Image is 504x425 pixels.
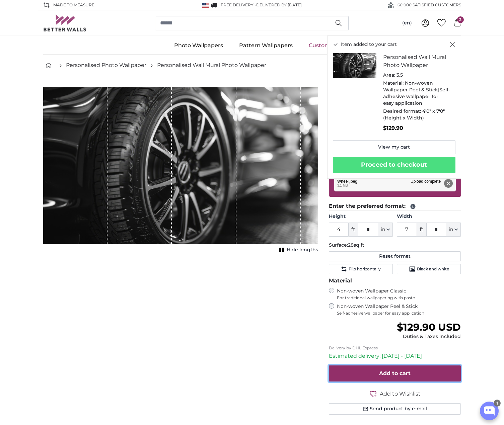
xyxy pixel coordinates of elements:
[333,140,455,154] a: View my cart
[329,390,461,398] button: Add to Wishlist
[348,242,364,248] span: 28sq ft
[449,226,453,233] span: in
[397,213,461,220] label: Width
[397,321,461,333] span: $129.90 USD
[398,2,461,8] span: 60,000 SATISFIED CUSTOMERS
[329,242,461,249] p: Surface:
[417,223,426,237] span: ft
[380,390,421,398] span: Add to Wishlist
[341,41,397,48] span: Item added to your cart
[329,352,461,360] p: Estimated delivery: [DATE] - [DATE]
[66,61,146,69] a: Personalised Photo Wallpaper
[333,53,376,78] img: personalised-photo
[446,223,461,237] button: in
[221,2,255,7] span: FREE delivery!
[417,266,449,272] span: Black and white
[329,345,461,351] p: Delivery by DHL Express
[337,288,461,301] label: Non-woven Wallpaper Classic
[202,3,209,8] img: United States
[255,2,302,7] span: -
[383,80,450,106] span: Non-woven Wallpaper Peel & Stick|Self-adhesive wallpaper for easy application
[397,17,417,29] button: (en)
[379,370,411,376] span: Add to cart
[329,251,461,261] button: Reset format
[381,226,385,233] span: in
[333,157,455,173] button: Proceed to checkout
[383,124,450,132] p: $129.90
[231,37,301,54] a: Pattern Wallpapers
[383,108,445,121] span: 4'0" x 7'0" (Height x Width)
[329,403,461,415] button: Send product by e-mail
[43,55,461,76] nav: breadcrumbs
[337,295,461,301] span: For traditional wallpapering with paste
[494,400,501,407] div: 1
[378,223,393,237] button: in
[457,16,464,23] span: 2
[337,311,461,316] span: Self-adhesive wallpaper for easy application
[329,277,461,285] legend: Material
[329,213,393,220] label: Height
[287,247,318,253] span: Hide lengths
[157,61,266,69] a: Personalised Wall Mural Photo Wallpaper
[383,80,404,86] span: Material:
[43,87,318,255] div: 1 of 1
[327,35,461,179] div: Item added to your cart
[349,266,381,272] span: Flip horizontally
[337,303,461,316] label: Non-woven Wallpaper Peel & Stick
[329,365,461,381] button: Add to cart
[397,333,461,340] div: Duties & Taxes included
[480,402,499,420] button: Open chatbox
[397,264,461,274] button: Black and white
[397,72,403,78] span: 3.5
[383,108,421,114] span: Desired format:
[277,245,318,255] button: Hide lengths
[53,2,94,8] span: Made to Measure
[383,72,395,78] span: Area:
[166,37,231,54] a: Photo Wallpapers
[329,202,461,210] legend: Enter the preferred format:
[349,223,358,237] span: ft
[43,14,87,31] img: Betterwalls
[329,264,393,274] button: Flip horizontally
[450,41,455,48] button: Close
[383,53,450,69] h3: Personalised Wall Mural Photo Wallpaper
[256,2,302,7] span: Delivered by [DATE]
[301,37,338,54] a: Custom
